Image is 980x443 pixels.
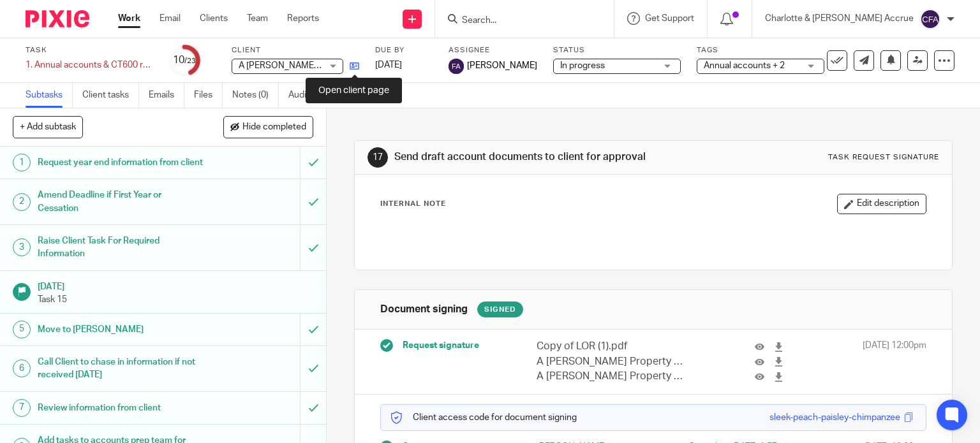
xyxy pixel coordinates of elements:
a: Reports [287,12,319,25]
button: + Add subtask [13,116,83,138]
a: Client tasks [82,83,139,108]
label: Task [26,45,153,55]
p: Charlotte & [PERSON_NAME] Accrue [765,12,914,25]
p: Copy of LOR (1).pdf [537,339,685,354]
div: 3 [13,238,31,256]
p: Internal Note [380,199,446,209]
p: A [PERSON_NAME] Property Ltd - Draft accounts - [DATE] (1) (1).pdf [537,369,685,384]
h1: Document signing [380,303,468,316]
p: Client access code for document signing [390,411,577,424]
h1: Raise Client Task For Required Information [38,231,204,264]
div: Signed [477,301,523,317]
span: [DATE] 12:00pm [863,339,926,384]
h1: Call Client to chase in information if not received [DATE] [38,352,204,385]
button: Hide completed [223,116,313,138]
span: In progress [560,61,605,70]
label: Assignee [449,45,537,55]
h1: Send draft account documents to client for approval [394,150,680,164]
a: Subtasks [26,83,73,108]
h1: Amend Deadline if First Year or Cessation [38,185,204,218]
label: Due by [375,45,433,55]
h1: Move to [PERSON_NAME] [38,320,204,339]
div: 10 [173,53,196,68]
img: Pixie [26,10,89,27]
h1: [DATE] [38,277,313,293]
span: [PERSON_NAME] [467,59,537,72]
span: [DATE] [375,61,402,69]
div: 1. Annual accounts &amp; CT600 return [26,59,153,71]
span: Hide completed [242,122,306,133]
p: A [PERSON_NAME] Property Ltd 2024 Tax Return (1).pdf [537,354,685,369]
p: Task 15 [38,293,313,306]
img: svg%3E [920,9,940,29]
label: Client [232,45,359,55]
div: 1. Annual accounts & CT600 return [26,59,153,71]
span: A [PERSON_NAME] Property Ltd [239,61,369,70]
a: Emails [149,83,184,108]
span: Get Support [645,14,694,23]
label: Status [553,45,681,55]
div: 7 [13,399,31,417]
span: Request signature [403,339,479,352]
img: svg%3E [449,59,464,74]
div: 1 [13,154,31,171]
div: sleek-peach-paisley-chimpanzee [769,411,900,424]
div: Task request signature [828,152,939,163]
div: 17 [367,147,388,168]
a: Work [118,12,140,25]
div: 2 [13,193,31,211]
small: /23 [184,57,196,64]
a: Audit logs [288,83,338,108]
span: Annual accounts + 2 [704,61,785,70]
a: Clients [200,12,228,25]
a: Notes (0) [232,83,279,108]
input: Search [461,15,575,27]
label: Tags [697,45,824,55]
div: 5 [13,321,31,338]
h1: Review information from client [38,398,204,418]
div: 6 [13,359,31,377]
h1: Request year end information from client [38,153,204,172]
a: Team [247,12,268,25]
a: Files [194,83,223,108]
a: Email [160,12,181,25]
button: Edit description [837,194,926,214]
